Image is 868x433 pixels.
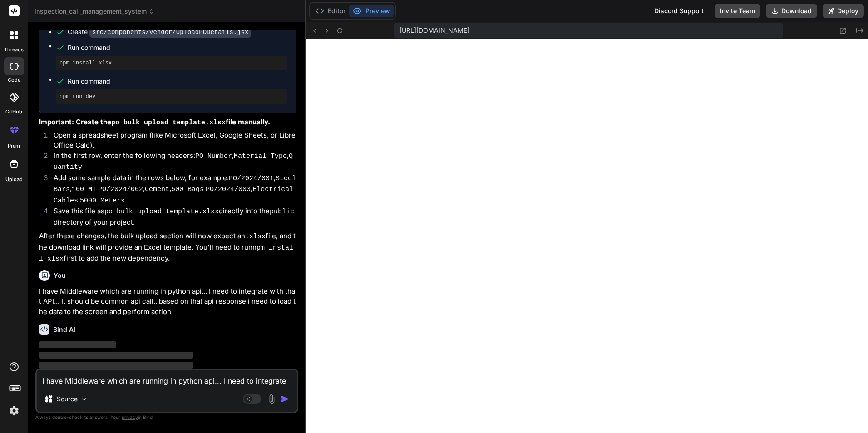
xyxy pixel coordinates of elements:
[171,186,204,193] code: 500 Bags
[311,5,349,17] button: Editor
[39,341,116,348] span: ‌
[122,414,138,420] span: privacy
[59,59,283,67] pre: npm install xlsx
[59,93,283,100] pre: npm run dev
[39,118,270,126] strong: Important: Create the file manually.
[8,142,20,150] label: prem
[72,186,96,193] code: 100 MT
[4,46,24,54] label: threads
[234,153,287,160] code: Material Type
[823,4,864,18] button: Deploy
[54,271,66,280] h6: You
[46,151,296,173] li: In the first row, enter the following headers: , ,
[46,173,296,207] li: Add some sample data in the rows below, for example: , , , , , ,
[195,153,232,160] code: PO Number
[68,77,287,86] span: Run command
[281,394,290,403] img: icon
[39,231,296,265] p: After these changes, the bulk upload section will now expect an file, and the download link will ...
[68,43,287,52] span: Run command
[39,352,193,359] span: ‌
[715,4,760,18] button: Invite Team
[229,175,274,182] code: PO/2024/001
[270,208,294,216] code: public
[5,176,23,183] label: Upload
[266,394,277,404] img: attachment
[245,233,266,241] code: .xlsx
[80,395,88,403] img: Pick Models
[98,186,143,193] code: PO/2024/002
[145,186,169,193] code: Cement
[649,4,709,18] div: Discord Support
[35,413,298,422] p: Always double-check its answers. Your in Bind
[35,7,155,16] span: inspection_call_management_system
[54,186,293,205] code: Electrical Cables
[8,76,20,84] label: code
[111,119,226,127] code: po_bulk_upload_template.xlsx
[39,286,296,317] p: I have Middleware which are running in python api... I need to integrate with that API... It shou...
[5,108,22,116] label: GitHub
[80,197,125,205] code: 5000 Meters
[766,4,817,18] button: Download
[39,362,193,369] span: ‌
[399,26,469,35] span: [URL][DOMAIN_NAME]
[89,27,251,38] code: src/components/vendor/UploadPODetails.jsx
[46,130,296,151] li: Open a spreadsheet program (like Microsoft Excel, Google Sheets, or LibreOffice Calc).
[68,27,251,37] div: Create
[53,325,75,334] h6: Bind AI
[104,208,219,216] code: po_bulk_upload_template.xlsx
[46,206,296,227] li: Save this file as directly into the directory of your project.
[349,5,394,17] button: Preview
[57,394,78,403] p: Source
[206,186,251,193] code: PO/2024/003
[6,403,22,418] img: settings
